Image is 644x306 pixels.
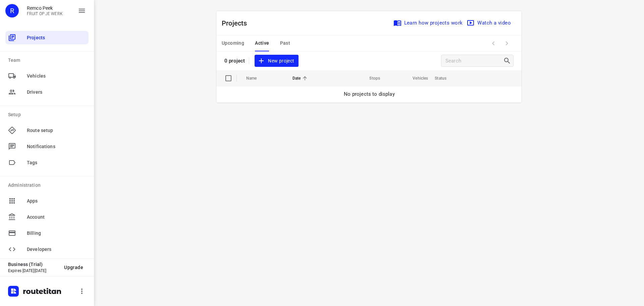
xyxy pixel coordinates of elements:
[222,39,244,47] span: Upcoming
[27,143,86,150] span: Notifications
[292,74,310,82] span: Date
[27,159,86,166] span: Tags
[27,246,86,253] span: Developers
[8,111,89,118] p: Setup
[5,4,19,17] div: R
[255,55,298,67] button: New project
[5,69,89,83] div: Vehicles
[224,58,245,64] p: 0 project
[8,262,59,267] p: Business (Trial)
[445,56,503,66] input: Search projects
[27,5,63,11] p: Remco Peek
[255,39,269,47] span: Active
[27,11,63,16] p: FRUIT OP JE WERK
[5,31,89,44] div: Projects
[246,74,266,82] span: Name
[5,210,89,224] div: Account
[27,73,86,80] span: Vehicles
[5,140,89,153] div: Notifications
[8,182,89,189] p: Administration
[5,194,89,208] div: Apps
[5,85,89,99] div: Drivers
[280,39,290,47] span: Past
[27,230,86,237] span: Billing
[59,261,89,273] button: Upgrade
[27,34,86,41] span: Projects
[64,265,83,270] span: Upgrade
[500,37,514,50] span: Next Page
[8,57,89,64] p: Team
[404,74,428,82] span: Vehicles
[259,57,294,65] span: New project
[27,198,86,205] span: Apps
[435,74,455,82] span: Status
[5,243,89,256] div: Developers
[503,57,513,65] div: Search
[361,74,380,82] span: Stops
[27,127,86,134] span: Route setup
[5,226,89,240] div: Billing
[5,156,89,169] div: Tags
[8,268,59,273] p: Expires [DATE][DATE]
[27,214,86,221] span: Account
[5,124,89,137] div: Route setup
[222,18,253,28] p: Projects
[27,89,86,96] span: Drivers
[487,37,500,50] span: Previous Page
